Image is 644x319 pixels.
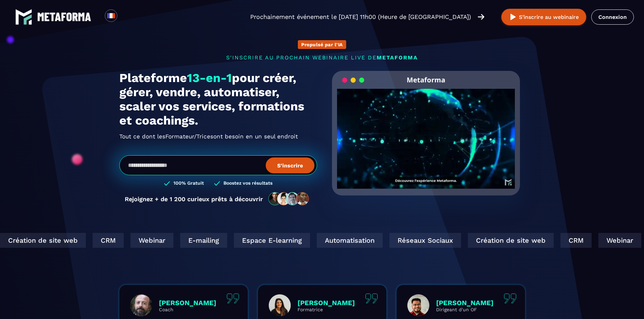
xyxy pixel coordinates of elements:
[159,299,216,307] p: [PERSON_NAME]
[125,195,263,203] p: Rejoignez + de 1 200 curieux prêts à découvrir
[407,71,445,89] h2: Metaforma
[187,71,232,85] span: 13-en-1
[365,293,378,303] img: quote
[485,233,516,248] div: CRM
[377,54,418,61] span: METAFORMA
[573,233,620,248] div: E-mailing
[119,131,317,142] h2: Tout ce dont les ont besoin en un seul endroit
[337,89,515,178] video: Your browser does not support the video tag.
[314,233,386,248] div: Réseaux Sociaux
[250,12,471,22] p: Prochainement événement le [DATE] 11h00 (Heure de [GEOGRAPHIC_DATA])
[15,8,32,25] img: logo
[436,299,494,307] p: [PERSON_NAME]
[119,71,317,128] h1: Plateforme pour créer, gérer, vendre, automatiser, scaler vos services, formations et coachings.
[119,54,525,61] p: s'inscrire au prochain webinaire live de
[436,307,494,312] p: Dirigeant d'un OF
[523,233,566,248] div: Webinar
[159,307,216,312] p: Coach
[165,131,213,142] span: Formateur/Trices
[223,180,272,187] h3: Boostez vos résultats
[301,42,343,47] p: Propulsé par l'IA
[105,233,152,248] div: E-mailing
[107,11,115,20] img: fr
[266,157,314,173] button: S’inscrire
[241,233,307,248] div: Automatisation
[501,9,586,25] button: S’inscrire au webinaire
[478,13,484,21] img: arrow-right
[17,233,48,248] div: CRM
[117,9,134,24] div: Search for option
[392,233,478,248] div: Création de site web
[342,77,364,83] img: loading
[130,294,152,316] img: profile
[266,192,312,206] img: community-people
[159,233,235,248] div: Espace E-learning
[37,12,91,21] img: logo
[269,294,291,316] img: profile
[591,9,634,25] a: Connexion
[173,180,204,187] h3: 100% Gratuit
[297,299,355,307] p: [PERSON_NAME]
[55,233,98,248] div: Webinar
[164,180,170,187] img: checked
[407,294,429,316] img: profile
[297,307,355,312] p: Formatrice
[509,13,517,21] img: play
[226,293,239,303] img: quote
[504,293,517,303] img: quote
[123,13,128,21] input: Search for option
[214,180,220,187] img: checked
